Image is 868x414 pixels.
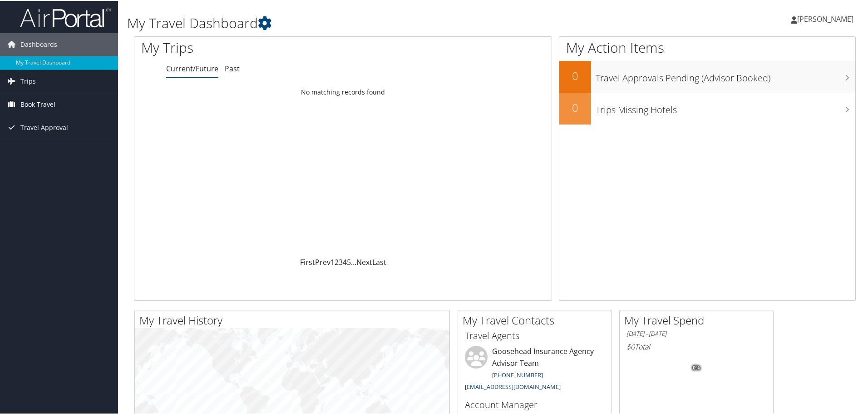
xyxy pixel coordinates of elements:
[624,312,773,327] h2: My Travel Spend
[596,98,855,115] h3: Trips Missing Hotels
[127,13,617,32] h1: My Travel Dashboard
[465,398,605,410] h3: Account Manager
[559,60,855,92] a: 0Travel Approvals Pending (Advisor Booked)
[335,256,339,266] a: 2
[559,37,855,56] h1: My Action Items
[465,329,605,341] h3: Travel Agents
[460,345,609,394] li: Goosehead Insurance Agency Advisor Team
[20,32,57,55] span: Dashboards
[347,256,351,266] a: 5
[559,92,855,124] a: 0Trips Missing Hotels
[492,370,543,378] a: [PHONE_NUMBER]
[626,329,766,337] h6: [DATE] - [DATE]
[693,364,700,370] tspan: 0%
[20,92,55,115] span: Book Travel
[343,256,347,266] a: 4
[20,115,68,138] span: Travel Approval
[372,256,386,266] a: Last
[339,256,343,266] a: 3
[791,5,863,32] a: [PERSON_NAME]
[225,63,240,73] a: Past
[315,256,330,266] a: Prev
[559,67,591,83] h2: 0
[300,256,315,266] a: First
[351,256,356,266] span: …
[596,66,855,84] h3: Travel Approvals Pending (Advisor Booked)
[330,256,335,266] a: 1
[626,341,635,351] span: $0
[559,99,591,115] h2: 0
[141,37,371,56] h1: My Trips
[465,382,561,390] a: [EMAIL_ADDRESS][DOMAIN_NAME]
[626,341,766,351] h6: Total
[356,256,372,266] a: Next
[166,63,218,73] a: Current/Future
[20,6,111,27] img: airportal-logo.png
[134,83,552,100] td: No matching records found
[463,312,612,327] h2: My Travel Contacts
[797,13,853,23] span: [PERSON_NAME]
[20,69,36,92] span: Trips
[139,312,449,327] h2: My Travel History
